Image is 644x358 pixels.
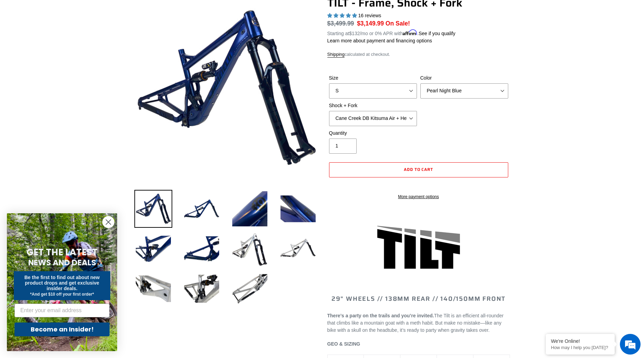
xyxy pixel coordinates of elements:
img: Load image into Gallery viewer, TILT - Frame, Shock + Fork [134,270,172,308]
img: Load image into Gallery viewer, TILT - Frame, Shock + Fork [183,270,221,308]
span: GEO & SIZING [327,341,360,347]
img: Load image into Gallery viewer, TILT - Frame, Shock + Fork [231,230,269,268]
img: Load image into Gallery viewer, TILT - Frame, Shock + Fork [231,190,269,228]
label: Quantity [329,130,417,137]
input: Enter your email address [14,304,110,317]
button: Add to cart [329,162,508,177]
span: GET THE LATEST [27,246,98,258]
b: There’s a party on the trails and you’re invited. [327,313,434,318]
a: More payment options [329,194,508,200]
img: Load image into Gallery viewer, TILT - Frame, Shock + Fork [231,270,269,308]
a: See if you qualify - Learn more about Affirm Financing (opens in modal) [419,31,456,36]
span: *And get $10 off your first order* [30,292,94,297]
span: 29" WHEELS // 138mm REAR // 140/150mm FRONT [331,294,505,304]
span: NEWS AND DEALS [28,257,96,268]
p: Starting at /mo or 0% APR with . [327,28,456,37]
s: $3,499.99 [327,20,354,27]
span: Add to cart [404,166,433,173]
span: Affirm [403,30,417,35]
span: On Sale! [386,19,410,28]
img: Load image into Gallery viewer, TILT - Frame, Shock + Fork [279,190,317,228]
div: We're Online! [551,338,610,344]
img: Load image into Gallery viewer, TILT - Frame, Shock + Fork [279,230,317,268]
label: Shock + Fork [329,102,417,109]
span: The Tilt is an efficient all-rounder that climbs like a mountain goat with a meth habit. But make... [327,313,504,333]
a: Learn more about payment and financing options [327,38,432,43]
div: calculated at checkout. [327,51,510,58]
img: Load image into Gallery viewer, TILT - Frame, Shock + Fork [134,230,172,268]
span: $3,149.99 [357,20,384,27]
img: Load image into Gallery viewer, TILT - Frame, Shock + Fork [134,190,172,228]
a: Shipping [327,52,345,58]
span: 16 reviews [358,13,381,18]
button: Close dialog [102,216,114,228]
label: Color [420,74,508,82]
img: Load image into Gallery viewer, TILT - Frame, Shock + Fork [183,230,221,268]
label: Size [329,74,417,82]
span: $132 [349,31,360,36]
button: Become an Insider! [14,323,110,336]
img: Load image into Gallery viewer, TILT - Frame, Shock + Fork [183,190,221,228]
span: Be the first to find out about new product drops and get exclusive insider deals. [24,275,100,291]
p: How may I help you today? [551,345,610,350]
span: 5.00 stars [327,13,358,18]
